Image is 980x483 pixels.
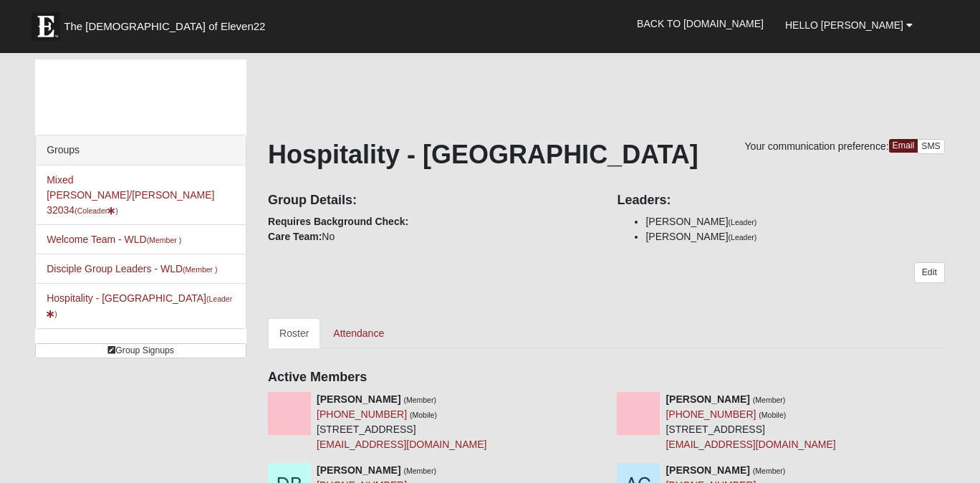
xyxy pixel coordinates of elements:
h4: Active Members [268,370,945,386]
div: Groups [36,135,246,166]
a: [EMAIL_ADDRESS][DOMAIN_NAME] [317,439,486,450]
small: (Member) [753,396,786,404]
img: Eleven22 logo [32,12,60,41]
h4: Leaders: [617,193,944,209]
div: [STREET_ADDRESS] [317,392,486,452]
a: Hospitality - [GEOGRAPHIC_DATA](Leader) [47,292,232,319]
a: Group Signups [35,343,246,358]
a: [PHONE_NUMBER] [317,408,407,420]
strong: Care Team: [268,231,322,242]
li: [PERSON_NAME] [645,214,944,229]
a: Disciple Group Leaders - WLD(Member ) [47,263,217,274]
a: Mixed [PERSON_NAME]/[PERSON_NAME] 32034(Coleader) [47,174,214,216]
a: Edit [914,262,945,283]
span: The [DEMOGRAPHIC_DATA] of Eleven22 [64,19,265,34]
small: (Coleader ) [75,206,118,215]
div: No [257,183,606,244]
small: (Mobile) [759,411,786,419]
span: Hello [PERSON_NAME] [785,19,903,31]
small: (Leader) [729,233,757,241]
a: Email [889,139,918,153]
a: SMS [917,139,945,154]
a: Attendance [322,318,395,348]
small: (Leader) [729,218,757,226]
small: (Member ) [147,236,181,244]
li: [PERSON_NAME] [645,229,944,244]
strong: Requires Background Check: [268,216,408,227]
div: [STREET_ADDRESS] [666,392,835,452]
a: [EMAIL_ADDRESS][DOMAIN_NAME] [666,439,835,450]
small: (Member ) [183,265,217,274]
a: Back to [DOMAIN_NAME] [626,6,774,42]
small: (Member) [403,396,436,404]
small: (Mobile) [410,411,437,419]
h4: Group Details: [268,193,595,209]
strong: [PERSON_NAME] [317,393,400,405]
a: Welcome Team - WLD(Member ) [47,234,181,245]
a: Roster [268,318,320,348]
strong: [PERSON_NAME] [666,393,749,405]
a: [PHONE_NUMBER] [666,408,756,420]
a: The [DEMOGRAPHIC_DATA] of Eleven22 [24,5,311,41]
h1: Hospitality - [GEOGRAPHIC_DATA] [268,139,945,170]
span: Your communication preference: [745,140,889,152]
a: Hello [PERSON_NAME] [774,7,923,43]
